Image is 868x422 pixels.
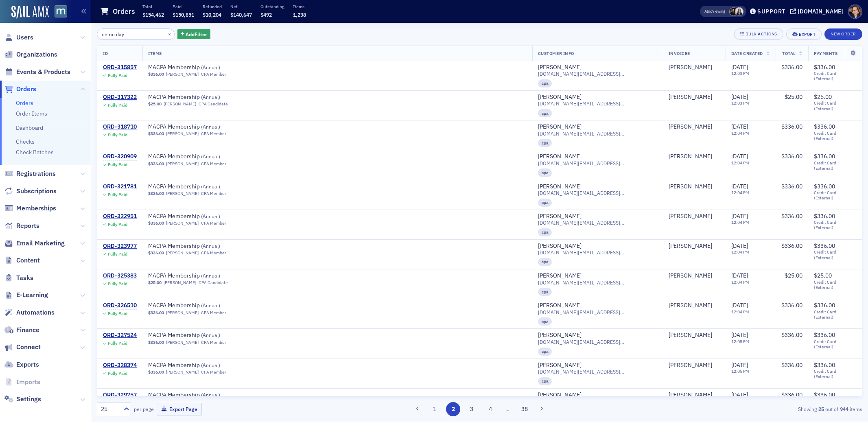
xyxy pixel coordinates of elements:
div: [DOMAIN_NAME] [798,8,843,15]
a: Finance [4,326,39,335]
div: [PERSON_NAME] [669,183,712,190]
span: Exports [16,360,39,369]
a: Settings [4,395,41,404]
a: [PERSON_NAME] [538,213,582,220]
span: Credit Card (External) [814,220,856,230]
span: Credit Card (External) [814,71,856,81]
a: MACPA Membership (Annual) [148,362,251,369]
div: cpa [538,228,552,236]
a: MACPA Membership (Annual) [148,302,251,309]
span: $150,851 [173,11,194,18]
a: MACPA Membership (Annual) [148,183,251,190]
span: Randy Day [669,123,720,131]
span: $154,462 [142,11,164,18]
span: $336.00 [781,63,802,71]
a: [PERSON_NAME] [669,332,712,339]
div: [PERSON_NAME] [669,302,712,309]
span: [DATE] [731,123,748,130]
div: [PERSON_NAME] [538,123,582,131]
span: Viewing [704,9,725,14]
span: $336.00 [148,221,164,226]
a: Connect [4,343,41,352]
a: MACPA Membership (Annual) [148,94,251,101]
input: Search… [97,28,175,40]
a: [PERSON_NAME] [166,340,199,345]
div: cpa [538,139,552,147]
span: [DATE] [731,93,748,101]
span: Randy Day [669,243,720,250]
p: Refunded [203,4,222,9]
a: [PERSON_NAME] [669,213,712,220]
span: [DATE] [731,153,748,160]
span: $336.00 [148,250,164,256]
a: [PERSON_NAME] [164,101,196,107]
span: [DOMAIN_NAME][EMAIL_ADDRESS][DOMAIN_NAME] [538,249,657,256]
a: [PERSON_NAME] [538,362,582,369]
span: $336.00 [814,242,835,249]
a: Dashboard [16,124,43,131]
span: MACPA Membership [148,183,251,190]
span: $140,647 [230,11,252,18]
a: ORD-329757 [103,391,137,399]
span: Lauren McDonough [729,7,738,16]
a: [PERSON_NAME] [166,191,199,196]
a: [PERSON_NAME] [538,94,582,101]
span: [DATE] [731,272,748,279]
span: ( Annual ) [201,183,220,190]
a: [PERSON_NAME] [538,391,582,399]
span: MACPA Membership [148,213,251,220]
span: E-Learning [16,291,48,300]
a: Tasks [4,273,33,282]
a: [PERSON_NAME] [538,332,582,339]
a: [PERSON_NAME] [166,370,199,375]
a: [PERSON_NAME] [538,64,582,71]
a: [PERSON_NAME] [164,280,196,285]
span: [DATE] [731,212,748,220]
div: ORD-315857 [103,64,137,71]
img: SailAMX [11,6,49,19]
span: MACPA Membership [148,64,251,71]
span: Randy Day [669,183,720,190]
a: ORD-328374 [103,362,137,369]
a: MACPA Membership (Annual) [148,213,251,220]
span: Reports [16,221,39,230]
a: ORD-325383 [103,272,137,280]
a: ORD-327524 [103,332,137,339]
span: [DOMAIN_NAME][EMAIL_ADDRESS][DOMAIN_NAME] [538,160,657,166]
span: [DOMAIN_NAME][EMAIL_ADDRESS][DOMAIN_NAME] [538,131,657,137]
p: Items [293,4,306,9]
span: ( Annual ) [201,391,220,398]
span: Total [782,50,796,56]
button: AddFilter [177,29,211,39]
a: [PERSON_NAME] [669,362,712,369]
div: ORD-322951 [103,213,137,220]
button: 2 [446,402,460,416]
div: cpa [538,168,552,177]
span: Randy Day [669,64,720,71]
div: ORD-326510 [103,302,137,309]
a: ORD-320909 [103,153,137,160]
span: $336.00 [814,153,835,160]
div: [PERSON_NAME] [669,94,712,101]
span: Credit Card (External) [814,101,856,111]
a: Subscriptions [4,187,57,196]
span: Kelly Brown [735,7,743,16]
span: Subscriptions [16,187,57,196]
div: Support [757,8,785,15]
a: Users [4,33,33,42]
span: MACPA Membership [148,302,251,309]
span: 1,238 [293,11,306,18]
a: [PERSON_NAME] [538,243,582,250]
div: ORD-317322 [103,94,137,101]
a: MACPA Membership (Annual) [148,243,251,250]
a: [PERSON_NAME] [669,153,712,160]
span: $25.00 [148,101,162,107]
span: $25.00 [785,93,802,101]
span: $336.00 [814,183,835,190]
